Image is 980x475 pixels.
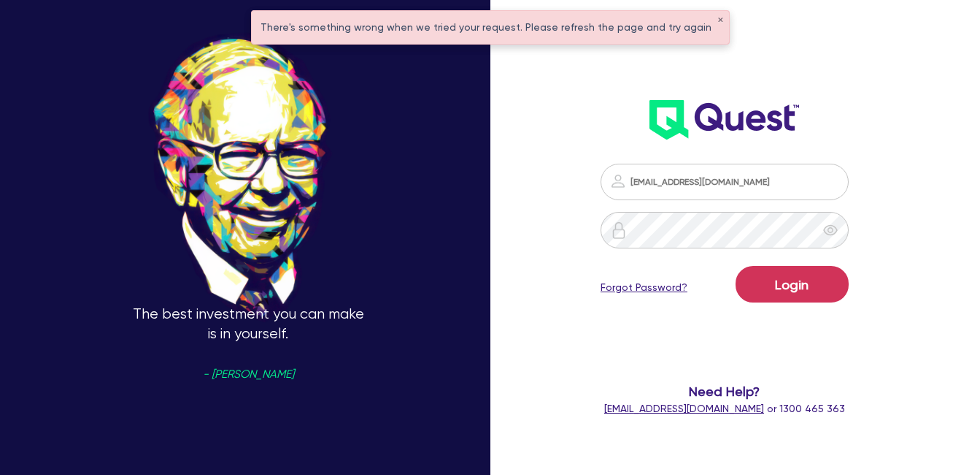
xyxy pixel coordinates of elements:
button: Login [736,266,849,303]
img: icon-password [610,221,628,239]
input: Email address [601,164,849,200]
span: - [PERSON_NAME] [203,369,294,380]
button: ✕ [717,17,723,24]
img: icon-password [609,172,627,190]
span: Need Help? [601,381,849,401]
img: wH2k97JdezQIQAAAABJRU5ErkJggg== [649,100,799,140]
span: or 1300 465 363 [604,403,845,414]
a: [EMAIL_ADDRESS][DOMAIN_NAME] [604,403,764,414]
div: There's something wrong when we tried your request. Please refresh the page and try again [252,11,729,44]
a: Forgot Password? [601,280,687,295]
span: eye [823,223,838,237]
